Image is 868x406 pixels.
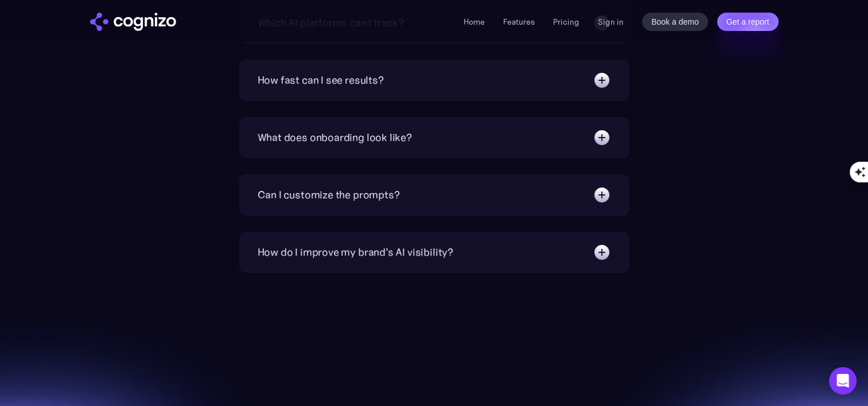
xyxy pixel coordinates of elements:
[503,17,535,27] a: Features
[553,17,579,27] a: Pricing
[717,13,779,31] a: Get a report
[598,15,624,29] a: Sign in
[258,130,412,146] div: What does onboarding look like?
[258,244,453,260] div: How do I improve my brand's AI visibility?
[464,17,485,27] a: Home
[90,13,176,31] a: home
[90,13,176,31] img: cognizo logo
[642,13,708,31] a: Book a demo
[258,72,384,88] div: How fast can I see results?
[829,367,857,395] div: Open Intercom Messenger
[258,187,400,203] div: Can I customize the prompts?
